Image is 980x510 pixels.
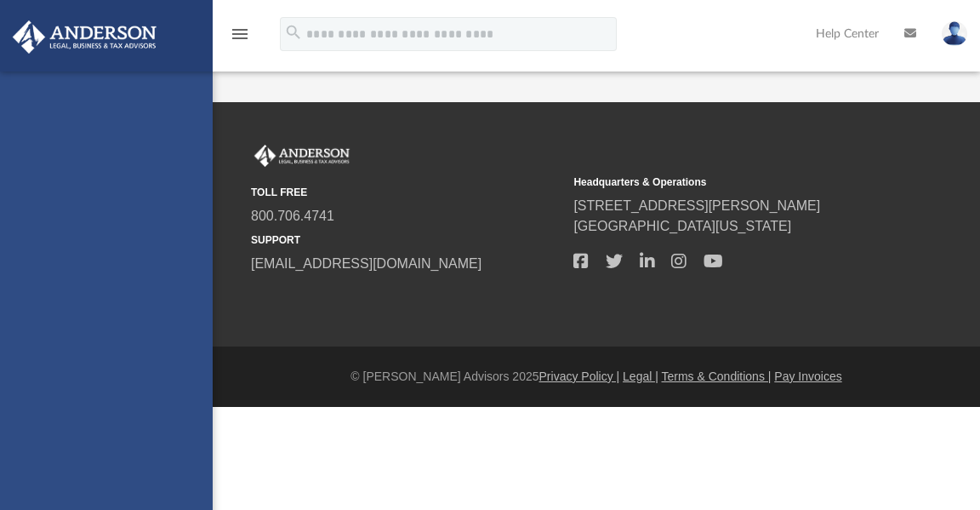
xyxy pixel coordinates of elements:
a: menu [230,32,250,44]
img: Anderson Advisors Platinum Portal [8,20,162,54]
a: Legal | [623,370,658,383]
a: Terms & Conditions | [662,370,772,383]
a: [STREET_ADDRESS][PERSON_NAME] [573,198,820,213]
small: TOLL FREE [251,185,561,200]
small: Headquarters & Operations [573,175,884,190]
i: search [284,23,303,42]
a: 800.706.4741 [251,209,334,223]
img: User Pic [942,21,967,46]
a: [EMAIL_ADDRESS][DOMAIN_NAME] [251,256,481,271]
div: © [PERSON_NAME] Advisors 2025 [213,368,980,386]
small: SUPPORT [251,232,561,248]
img: Anderson Advisors Platinum Portal [251,145,353,167]
a: [GEOGRAPHIC_DATA][US_STATE] [573,219,791,233]
a: Privacy Policy | [539,370,620,383]
i: menu [230,24,250,44]
a: Pay Invoices [774,370,841,383]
